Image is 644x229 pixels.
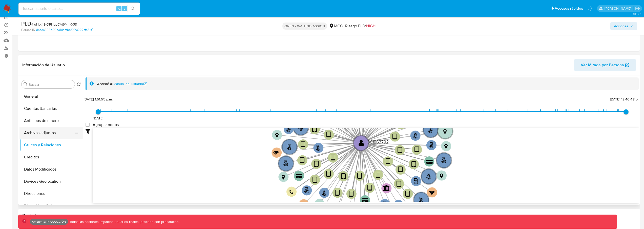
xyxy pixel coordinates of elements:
[341,173,346,180] text: 
[282,174,285,180] text: 
[113,81,147,86] a: Manual del usuario
[610,22,637,30] button: Acciones
[376,171,381,179] text: 
[286,126,291,132] text: 
[574,59,636,71] button: Ver Mirada por Persona
[19,115,83,127] button: Anticipos de dinero
[588,6,592,11] a: Notificaciones
[392,133,397,140] text: 
[282,23,327,30] p: OPEN - WAITING ASSIGN
[367,184,372,192] text: 
[322,190,327,196] text: 
[19,151,83,163] button: Créditos
[413,133,418,139] text: 
[426,159,433,164] text: 
[68,219,179,224] p: Todas las acciones impactan usuarios reales, proceda con precaución.
[19,200,83,212] button: Dispositivos Point
[397,180,401,188] text: 
[419,197,424,203] text: 
[24,82,28,86] button: Buscar
[19,175,83,188] button: Devices Geolocation
[21,28,35,32] b: Person ID
[605,6,633,11] p: kevin.palacios@mercadolibre.com
[19,102,83,115] button: Cuentas Bancarias
[287,144,292,150] text: 
[314,160,319,168] text: 
[345,23,376,29] span: Riesgo PLD:
[93,116,104,121] span: [DATE]
[335,189,340,196] text: 
[357,172,362,179] text: 
[19,163,83,175] button: Datos Modificados
[443,129,447,134] text: 
[326,131,331,138] text: 
[331,154,336,161] text: 
[19,127,79,139] button: Archivos adjuntos
[19,139,83,151] button: Cruces y Relaciones
[398,166,403,173] text: 
[633,12,641,16] span: 3.155.0
[124,6,125,11] span: s
[77,82,81,88] button: Volver al orden por defecto
[441,157,446,163] text: 
[21,19,31,28] b: PLD
[383,185,390,191] text: 
[19,188,83,200] button: Direcciones
[93,122,119,127] span: Agrupar nodos
[366,23,376,29] span: HIGH
[386,158,390,165] text: 
[273,151,280,156] text: 
[283,160,288,166] text: 
[19,90,83,102] button: General
[405,190,410,198] text: 
[32,221,66,223] p: Ambiente: PRODUCCIÓN
[22,213,636,218] h1: Contactos
[349,190,354,198] text: 
[429,142,434,148] text: 
[440,173,443,178] text: 
[117,6,121,11] span: ⌥
[555,6,583,11] span: Accesos rápidos
[289,190,294,194] text: 
[318,201,321,207] text: 
[275,132,279,138] text: 
[313,176,317,183] text: 
[426,173,431,179] text: 
[610,97,642,102] span: [DATE] 12:40:48 p.m.
[398,147,402,154] text: 
[428,127,433,133] text: 
[312,126,317,133] text: 
[84,97,113,102] span: [DATE] 1:51:55 p.m.
[31,22,77,27] span: # iuHtk1r9IORHqyCAj6MhXKRf
[411,160,416,168] text: 
[18,5,140,12] input: Buscar usuario o caso...
[128,5,138,12] button: search-icon
[367,139,389,145] text: 661863782
[444,143,448,149] text: 
[304,187,309,193] text: 
[429,190,435,196] text: 
[635,6,640,11] a: Salir
[301,141,305,148] text: 
[97,81,113,86] span: Accedé al
[614,22,628,30] span: Acciones
[316,145,321,151] text: 
[581,59,624,71] span: Ver Mirada por Persona
[329,23,343,29] div: MCO
[359,139,364,147] text: 
[414,146,419,153] text: 
[300,157,305,164] text: 
[22,63,65,68] h1: Información de Usuario
[326,170,331,178] text: 
[36,28,93,32] a: 8acea326e20da1dadfbbf00fc227cfb7
[413,178,418,184] text: 
[296,174,302,179] text: 
[362,198,368,203] text: 
[86,123,90,127] input: Agrupar nodos
[29,82,73,87] input: Buscar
